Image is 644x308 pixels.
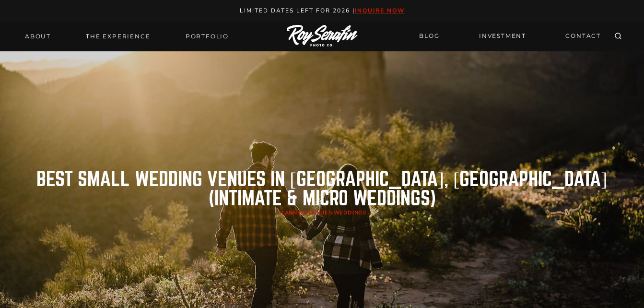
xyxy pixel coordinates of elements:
a: THE EXPERIENCE [80,30,156,43]
button: View Search Form [611,30,625,43]
a: Venues [309,209,332,216]
a: Portfolio [180,30,234,43]
a: Weddings [334,209,366,216]
a: About [19,30,57,43]
a: INVESTMENT [473,28,532,45]
img: Logo of Roy Serafin Photo Co., featuring stylized text in white on a light background, representi... [287,25,358,47]
span: / / [278,209,366,216]
p: Limited Dates LEft for 2026 | [11,6,634,16]
a: planning [278,209,307,216]
a: BLOG [413,28,445,45]
h1: Best Small Wedding Venues in [GEOGRAPHIC_DATA], [GEOGRAPHIC_DATA] (Intimate & Micro Weddings) [11,170,634,208]
nav: Primary Navigation [19,30,234,43]
a: CONTACT [560,28,607,45]
a: inquire now [355,7,405,14]
nav: Secondary Navigation [413,28,607,45]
